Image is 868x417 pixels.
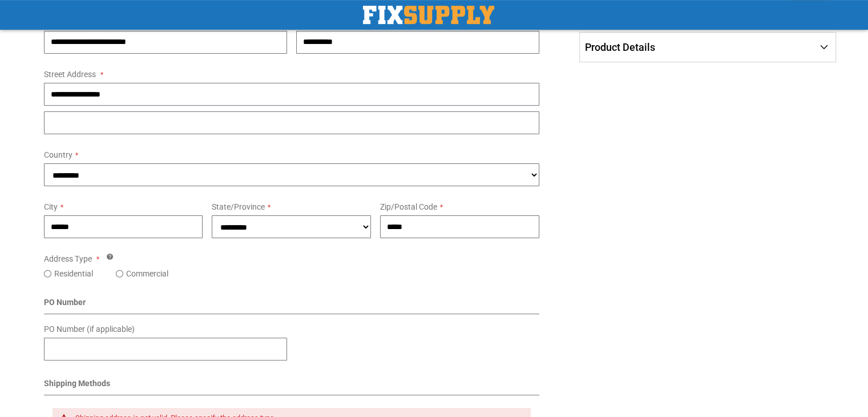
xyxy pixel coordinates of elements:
[380,202,437,211] span: Zip/Postal Code
[585,41,655,53] span: Product Details
[44,202,58,211] span: City
[126,268,168,279] label: Commercial
[54,268,93,279] label: Residential
[44,296,540,314] div: PO Number
[44,378,540,395] div: Shipping Methods
[44,254,92,263] span: Address Type
[44,70,96,79] span: Street Address
[363,6,494,24] img: Fix Industrial Supply
[44,324,135,334] span: PO Number (if applicable)
[212,202,265,211] span: State/Province
[363,6,494,24] a: store logo
[44,150,72,159] span: Country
